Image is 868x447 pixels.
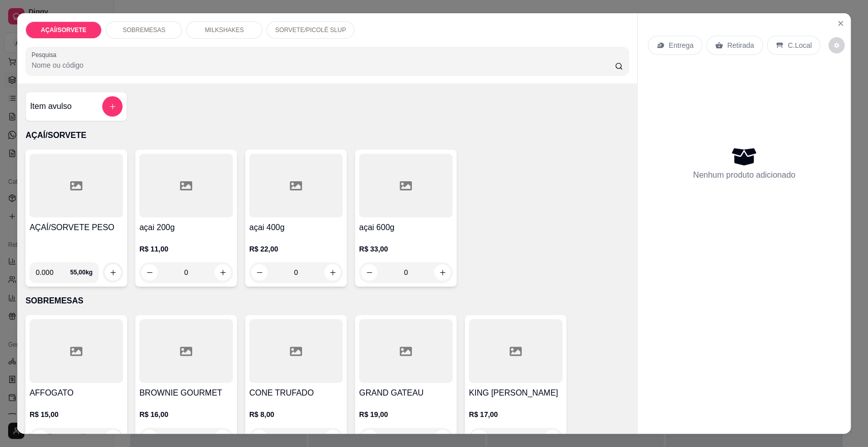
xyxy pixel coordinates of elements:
p: R$ 15,00 [29,409,123,420]
input: Pesquisa [32,60,615,70]
p: R$ 11,00 [139,244,233,254]
button: increase-product-quantity [434,264,451,281]
h4: GRAND GATEAU [359,387,453,399]
button: increase-product-quantity [215,430,231,446]
button: increase-product-quantity [434,430,451,446]
button: decrease-product-quantity [828,37,845,53]
h4: açai 400g [249,221,343,234]
button: increase-product-quantity [105,430,121,446]
p: SORVETE/PICOLÉ SLUP [275,26,346,34]
h4: BROWNIE GOURMET [139,387,233,399]
p: R$ 8,00 [249,409,343,420]
button: add-separate-item [102,96,123,117]
button: increase-product-quantity [105,264,121,281]
p: R$ 17,00 [469,409,562,420]
button: increase-product-quantity [324,264,341,281]
button: Close [832,15,849,32]
h4: AÇAÍ/SORVETE PESO [29,221,123,234]
input: 0.00 [36,262,70,283]
p: R$ 16,00 [139,409,233,420]
p: R$ 33,00 [359,244,453,254]
button: increase-product-quantity [544,430,560,446]
p: Entrega [669,40,694,50]
p: C.Local [788,40,812,50]
p: Retirada [727,40,754,50]
button: decrease-product-quantity [251,264,267,281]
button: decrease-product-quantity [141,430,158,446]
p: R$ 19,00 [359,409,453,420]
button: decrease-product-quantity [361,264,377,281]
button: decrease-product-quantity [361,430,377,446]
h4: Item avulso [30,100,72,113]
h4: AFFOGATO [29,387,123,399]
h4: CONE TRUFADO [249,387,343,399]
p: AÇAÍ/SORVETE [41,26,86,34]
p: Nenhum produto adicionado [693,169,795,181]
label: Pesquisa [32,50,60,59]
button: decrease-product-quantity [141,264,158,281]
button: decrease-product-quantity [251,430,267,446]
h4: açai 600g [359,221,453,234]
h4: açai 200g [139,221,233,234]
p: R$ 22,00 [249,244,343,254]
button: increase-product-quantity [324,430,341,446]
p: AÇAÍ/SORVETE [25,129,629,142]
h4: KING [PERSON_NAME] [469,387,562,399]
p: MILKSHAKES [205,26,244,34]
button: decrease-product-quantity [471,430,487,446]
button: decrease-product-quantity [32,430,48,446]
p: SOBREMESAS [123,26,165,34]
button: increase-product-quantity [215,264,231,281]
p: SOBREMESAS [25,295,629,307]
